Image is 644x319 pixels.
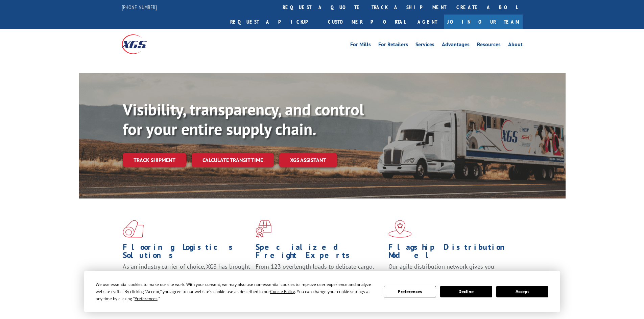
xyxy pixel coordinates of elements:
h1: Flagship Distribution Model [388,243,516,263]
a: Services [415,42,434,49]
a: XGS ASSISTANT [279,153,337,167]
b: Visibility, transparency, and control for your entire supply chain. [123,99,364,139]
span: Cookie Policy [270,289,295,294]
a: Calculate transit time [192,153,274,167]
img: xgs-icon-total-supply-chain-intelligence-red [123,220,144,238]
div: Cookie Consent Prompt [84,271,560,312]
h1: Flooring Logistics Solutions [123,243,251,263]
a: For Retailers [378,42,408,49]
a: Track shipment [123,153,186,167]
a: [PHONE_NUMBER] [122,4,157,10]
a: Agent [411,15,444,29]
h1: Specialized Freight Experts [256,243,383,263]
span: As an industry carrier of choice, XGS has brought innovation and dedication to flooring logistics... [123,263,250,287]
a: Request a pickup [225,15,323,29]
a: About [508,42,523,49]
div: We use essential cookies to make our site work. With your consent, we may also use non-essential ... [96,281,376,302]
span: Preferences [135,296,158,301]
p: From 123 overlength loads to delicate cargo, our experienced staff knows the best way to move you... [256,263,383,293]
img: xgs-icon-flagship-distribution-model-red [388,220,412,238]
button: Decline [440,286,492,297]
a: For Mills [350,42,371,49]
a: Customer Portal [323,15,411,29]
button: Accept [496,286,548,297]
a: Resources [477,42,501,49]
img: xgs-icon-focused-on-flooring-red [256,220,271,238]
button: Preferences [384,286,436,297]
a: Advantages [442,42,470,49]
span: Our agile distribution network gives you nationwide inventory management on demand. [388,263,513,278]
a: Join Our Team [444,15,523,29]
